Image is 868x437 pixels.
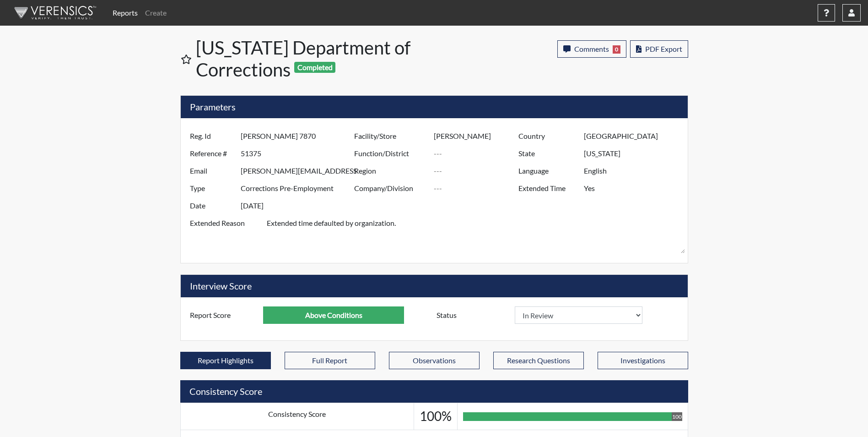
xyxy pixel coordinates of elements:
input: --- [434,162,521,180]
button: Observations [389,352,480,369]
input: --- [584,127,685,145]
input: --- [241,145,356,162]
a: Create [141,4,170,22]
label: Type [183,180,241,197]
h5: Interview Score [181,275,688,297]
span: Comments [574,44,609,53]
button: Report Highlights [180,352,271,369]
div: Document a decision to hire or decline a candiate [430,306,685,324]
h1: [US_STATE] Department of Corrections [196,37,435,81]
div: 100 [672,412,682,421]
td: Consistency Score [180,403,414,430]
input: --- [584,145,685,162]
span: PDF Export [645,44,682,53]
input: --- [434,180,521,197]
input: --- [584,180,685,197]
label: Email [183,162,241,180]
a: Reports [109,4,141,22]
h3: 100% [420,409,452,424]
span: Completed [294,62,335,73]
label: Function/District [347,145,434,162]
label: Reg. Id [183,127,241,145]
input: --- [241,162,356,180]
input: --- [241,180,356,197]
label: Region [347,162,434,180]
label: Extended Reason [183,214,267,254]
input: --- [584,162,685,180]
h5: Parameters [181,96,688,118]
input: --- [434,127,521,145]
input: --- [241,197,356,214]
h5: Consistency Score [180,380,688,403]
input: --- [241,127,356,145]
label: Date [183,197,241,214]
label: Facility/Store [347,127,434,145]
button: Full Report [285,352,375,369]
button: Research Questions [493,352,584,369]
button: Comments0 [557,40,626,58]
label: Country [512,127,584,145]
button: Investigations [598,352,688,369]
span: 0 [613,45,620,54]
label: State [512,145,584,162]
label: Company/Division [347,180,434,197]
label: Language [512,162,584,180]
label: Status [430,306,515,324]
input: --- [434,145,521,162]
button: PDF Export [630,40,688,58]
label: Extended Time [512,180,584,197]
label: Reference # [183,145,241,162]
input: --- [263,306,404,324]
label: Report Score [183,306,264,324]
